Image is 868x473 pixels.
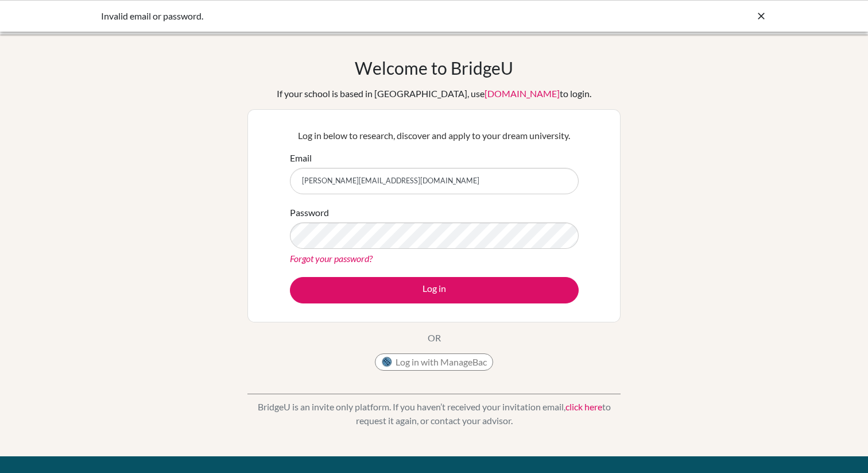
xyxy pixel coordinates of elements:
p: BridgeU is an invite only platform. If you haven’t received your invitation email, to request it ... [247,400,621,428]
button: Log in with ManageBac [375,353,493,371]
a: Forgot your password? [290,253,373,264]
a: [DOMAIN_NAME] [485,88,560,99]
a: click here [565,401,602,412]
label: Password [290,206,329,220]
button: Log in [290,277,579,303]
div: Invalid email or password. [101,9,595,23]
p: OR [428,331,441,345]
p: Log in below to research, discover and apply to your dream university. [290,129,579,143]
label: Email [290,151,312,165]
div: If your school is based in [GEOGRAPHIC_DATA], use to login. [277,87,591,101]
h1: Welcome to BridgeU [355,57,513,78]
